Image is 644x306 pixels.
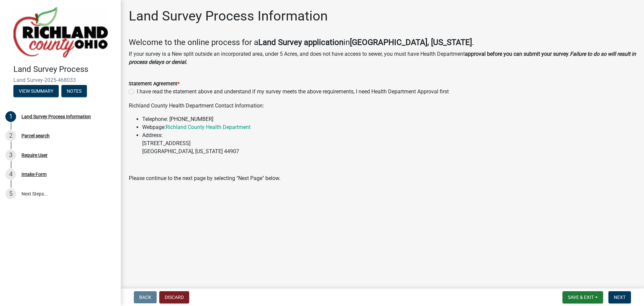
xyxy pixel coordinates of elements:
a: Richland County Health Department [166,124,251,130]
div: Require User [21,153,48,158]
li: Address: [STREET_ADDRESS] [GEOGRAPHIC_DATA], [US_STATE] 44907 [142,131,636,156]
strong: Failure to do so will result in process delays or denial. [129,51,636,65]
button: Notes [61,85,87,97]
button: Next [608,291,631,303]
button: Save & Exit [562,291,603,303]
button: View Summary [13,85,59,97]
p: Richland County Health Department Contact Information: [129,102,636,110]
p: Please continue to the next page by selecting "Next Page" below. [129,174,636,182]
strong: [GEOGRAPHIC_DATA], [US_STATE] [350,38,472,47]
button: Discard [159,291,189,303]
wm-modal-confirm: Notes [61,89,87,94]
div: Intake Form [21,172,47,177]
label: I have read the statement above and understand if my survey meets the above requirements, I need ... [137,88,449,96]
span: Save & Exit [568,295,594,300]
div: 2 [5,130,16,141]
img: Richland County, Ohio [13,7,108,57]
h4: Land Survey Process [13,64,115,74]
div: 4 [5,169,16,180]
span: Next [614,295,626,300]
p: If your survey is a New split outside an incorporated area, under 5 Acres, and does not have acce... [129,50,636,66]
li: Telephone: [PHONE_NUMBER] [142,115,636,123]
div: 3 [5,150,16,161]
div: Land Survey Process Information [21,114,91,119]
div: 1 [5,111,16,122]
div: 5 [5,188,16,199]
strong: Land Survey application [258,38,343,47]
div: Parcel search [21,133,50,138]
button: Back [134,291,157,303]
strong: approval before you can submit your survey [465,51,569,57]
wm-modal-confirm: Summary [13,89,59,94]
h1: Land Survey Process Information [129,8,328,24]
li: Webpage: [142,123,636,131]
h4: Welcome to the online process for a in . [129,38,636,47]
span: Back [139,295,151,300]
span: Land Survey-2025-468033 [13,77,107,83]
label: Statement Agreement [129,82,179,86]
